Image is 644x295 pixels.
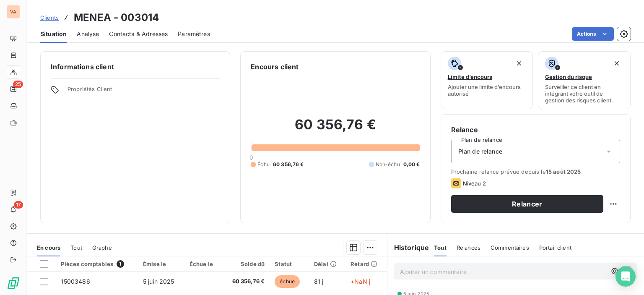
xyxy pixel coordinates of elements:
[70,244,82,251] span: Tout
[376,161,400,168] span: Non-échu
[457,244,480,251] span: Relances
[7,5,20,18] div: VA
[434,244,447,251] span: Tout
[545,84,623,104] span: Surveiller ce client en intégrant votre outil de gestion des risques client.
[314,278,324,285] span: 81 j
[143,261,179,267] div: Émise le
[451,168,620,175] span: Prochaine relance prévue depuis le
[539,244,571,251] span: Portail client
[7,82,20,96] a: 25
[143,278,174,285] span: 5 juin 2025
[546,168,581,175] span: 15 août 2025
[14,201,23,209] span: 17
[68,86,220,97] span: Propriétés Client
[37,244,60,251] span: En cours
[40,13,59,22] a: Clients
[451,125,620,135] h6: Relance
[51,62,220,72] h6: Informations client
[7,277,20,290] img: Logo LeanPay
[61,278,90,285] span: 15003486
[351,278,370,285] span: +NaN j
[458,147,502,156] span: Plan de relance
[251,116,420,141] h2: 60 356,76 €
[545,73,592,80] span: Gestion du risque
[190,261,217,267] div: Échue le
[178,30,210,38] span: Paramètres
[387,243,429,253] h6: Historique
[77,30,99,38] span: Analyse
[441,51,533,109] button: Limite d’encoursAjouter une limite d’encours autorisé
[40,30,67,38] span: Situation
[448,84,526,97] span: Ajouter une limite d’encours autorisé
[491,244,529,251] span: Commentaires
[351,261,382,267] div: Retard
[249,154,253,161] span: 0
[251,62,299,72] h6: Encours client
[615,266,636,287] div: Open Intercom Messenger
[572,27,614,41] button: Actions
[538,51,631,109] button: Gestion du risqueSurveiller ce client en intégrant votre outil de gestion des risques client.
[463,180,486,187] span: Niveau 2
[92,244,112,251] span: Graphe
[275,261,304,267] div: Statut
[117,260,124,268] span: 1
[275,275,300,288] span: échue
[40,14,59,21] span: Clients
[13,81,23,88] span: 25
[451,195,603,213] button: Relancer
[403,161,420,168] span: 0,00 €
[109,30,168,38] span: Contacts & Adresses
[227,261,265,267] div: Solde dû
[257,161,270,168] span: Échu
[448,73,492,80] span: Limite d’encours
[314,261,340,267] div: Délai
[61,260,133,268] div: Pièces comptables
[74,10,159,25] h3: MENEA - 003014
[227,277,265,286] span: 60 356,76 €
[273,161,304,168] span: 60 356,76 €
